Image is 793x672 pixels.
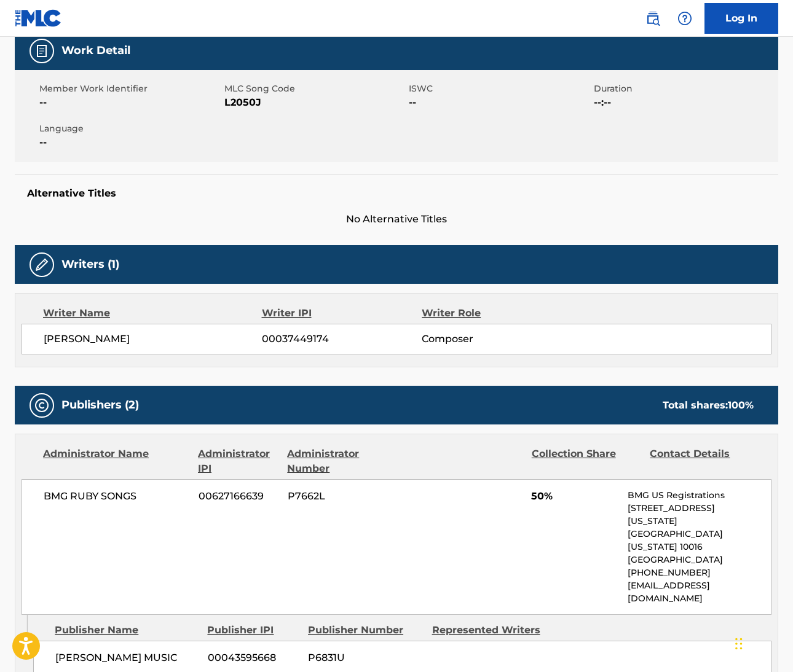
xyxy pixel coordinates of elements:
p: [STREET_ADDRESS] [628,502,771,515]
h5: Writers (1) [61,257,119,272]
p: [US_STATE][GEOGRAPHIC_DATA][US_STATE] 10016 [628,515,771,553]
div: Administrator Number [287,447,396,476]
div: Contact Details [650,447,759,476]
div: Administrator IPI [198,447,278,476]
div: Administrator Name [43,447,189,476]
span: [PERSON_NAME] [44,332,262,346]
img: MLC Logo [15,9,62,27]
span: 00043595668 [208,651,299,665]
div: Help [673,6,697,31]
img: Publishers [34,398,49,413]
div: Publisher IPI [207,623,299,638]
div: Writer Role [422,306,567,321]
span: 100 % [728,399,754,411]
span: BMG RUBY SONGS [44,489,189,504]
h5: Work Detail [61,44,130,58]
h5: Publishers (2) [61,398,139,412]
span: Language [39,122,221,135]
iframe: Chat Widget [732,613,793,672]
span: P6831U [308,651,422,665]
span: [PERSON_NAME] MUSIC [55,651,199,665]
span: No Alternative Titles [15,212,778,227]
div: Total shares: [663,398,754,413]
img: help [677,11,692,26]
span: -- [39,95,221,110]
p: BMG US Registrations [628,489,771,502]
div: Publisher Name [55,623,198,638]
span: -- [409,95,591,110]
p: [EMAIL_ADDRESS][DOMAIN_NAME] [628,579,771,605]
div: Publisher Number [308,623,423,638]
div: Collection Share [532,447,641,476]
div: Writer IPI [262,306,422,321]
span: MLC Song Code [224,82,406,95]
span: Composer [422,332,567,346]
img: Writers [34,257,49,272]
span: -- [39,135,221,150]
div: Drag [735,625,743,662]
span: Duration [594,82,776,95]
a: Log In [704,3,778,34]
h5: Alternative Titles [27,187,766,200]
span: 00627166639 [199,489,278,504]
p: [PHONE_NUMBER] [628,566,771,579]
span: L2050J [224,95,406,110]
span: P7662L [288,489,396,504]
img: search [645,11,660,26]
span: --:-- [594,95,776,110]
a: Public Search [641,6,665,31]
img: Work Detail [34,44,49,58]
span: 50% [531,489,618,504]
span: Member Work Identifier [39,82,221,95]
div: Represented Writers [432,623,547,638]
span: 00037449174 [262,332,422,346]
p: [GEOGRAPHIC_DATA] [628,553,771,566]
span: ISWC [409,82,591,95]
div: Writer Name [43,306,262,321]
